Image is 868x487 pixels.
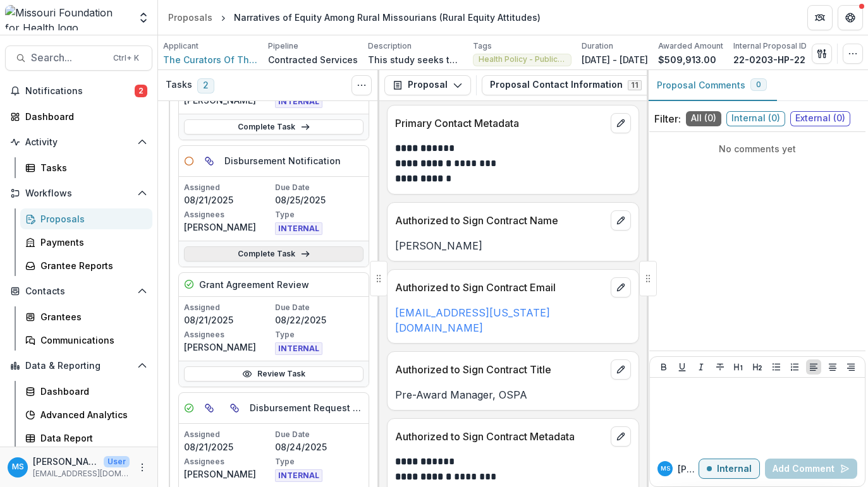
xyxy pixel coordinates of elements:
button: Parent task [199,398,219,418]
h5: Disbursement Request - Invoices [250,401,364,414]
p: Assigned [184,302,272,313]
p: [PERSON_NAME] [33,455,99,468]
button: Partners [807,5,833,30]
p: Filter: [654,111,681,126]
p: Pre-Award Manager, OSPA [395,387,631,402]
button: View dependent tasks [224,398,245,418]
div: Dashboard [25,110,142,123]
button: Notifications2 [5,81,152,101]
span: 2 [197,78,214,93]
button: Get Help [838,5,863,30]
span: Internal ( 0 ) [726,111,785,126]
img: Missouri Foundation for Health logo [5,5,130,30]
p: This study seeks to explore diverse lived experiences, narratives, and values that shape rural [U... [368,53,463,66]
a: Communications [20,330,152,351]
p: 08/24/2025 [275,440,364,454]
span: 0 [756,80,761,89]
button: Heading 1 [731,359,746,375]
button: edit [611,113,631,133]
p: 08/21/2025 [184,440,272,454]
p: Authorized to Sign Contract Name [395,213,606,228]
div: Dashboard [40,385,142,398]
p: Internal [717,464,752,474]
p: Tags [473,40,492,52]
nav: breadcrumb [163,8,546,27]
div: Megan Simmons [12,463,24,471]
button: Heading 2 [750,359,765,375]
button: Ordered List [787,359,802,375]
p: Due Date [275,182,364,193]
p: [PERSON_NAME] [184,220,272,234]
a: Grantees [20,306,152,327]
div: Payments [40,236,142,249]
span: All ( 0 ) [686,111,721,126]
p: Due Date [275,429,364,440]
p: Assignees [184,329,272,340]
button: Bold [656,359,671,375]
p: Duration [582,40,613,52]
a: The Curators Of The [GEOGRAPHIC_DATA][US_STATE] [163,53,258,66]
p: [PERSON_NAME] [184,467,272,481]
p: Description [368,40,412,52]
button: Open Activity [5,132,152,152]
a: Advanced Analytics [20,404,152,425]
button: Open Data & Reporting [5,356,152,376]
div: Proposals [168,11,212,24]
button: Internal [699,459,760,479]
button: Toggle View Cancelled Tasks [351,75,372,95]
h3: Tasks [166,80,192,90]
p: Due Date [275,302,364,313]
button: Add Comment [765,459,857,479]
span: Search... [31,52,106,64]
p: Assigned [184,429,272,440]
span: INTERNAL [275,342,322,355]
span: INTERNAL [275,469,322,482]
a: Dashboard [5,106,152,127]
button: Italicize [694,359,709,375]
button: Open Contacts [5,281,152,301]
div: Advanced Analytics [40,408,142,421]
button: Underline [675,359,690,375]
button: Align Center [825,359,840,375]
p: Pipeline [268,40,298,52]
a: Dashboard [20,381,152,402]
p: Internal Proposal ID [733,40,807,52]
p: No comments yet [654,142,860,155]
p: Type [275,329,364,340]
p: User [104,456,130,467]
button: Strike [712,359,728,375]
span: External ( 0 ) [790,111,850,126]
p: $509,913.00 [658,53,716,66]
p: [EMAIL_ADDRESS][DOMAIN_NAME] [33,468,130,479]
div: Grantees [40,310,142,323]
p: Applicant [163,40,199,52]
a: Data Report [20,428,152,448]
p: Assignees [184,456,272,467]
span: Workflows [25,188,132,199]
a: [EMAIL_ADDRESS][US_STATE][DOMAIN_NAME] [395,306,550,334]
p: 08/25/2025 [275,193,364,207]
span: Contacts [25,286,132,297]
button: Open entity switcher [135,5,152,30]
a: Tasks [20,157,152,178]
span: INTERNAL [275,95,322,108]
p: Awarded Amount [658,40,723,52]
span: Health Policy - Public Affairs Alignment [479,55,566,64]
p: Authorized to Sign Contract Title [395,362,606,377]
p: Type [275,456,364,467]
div: Ctrl + K [111,51,142,65]
p: 22-0203-HP-22 [733,53,805,66]
div: Grantee Reports [40,259,142,272]
button: Proposal Contact Information11 [482,75,665,95]
button: edit [611,210,631,231]
a: Proposals [163,8,217,27]
p: Assignees [184,209,272,220]
a: Proposals [20,208,152,229]
div: Tasks [40,161,142,174]
span: Data & Reporting [25,361,132,371]
button: Open Workflows [5,183,152,203]
p: Assigned [184,182,272,193]
p: Authorized to Sign Contract Metadata [395,429,606,444]
button: Parent task [199,151,219,171]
